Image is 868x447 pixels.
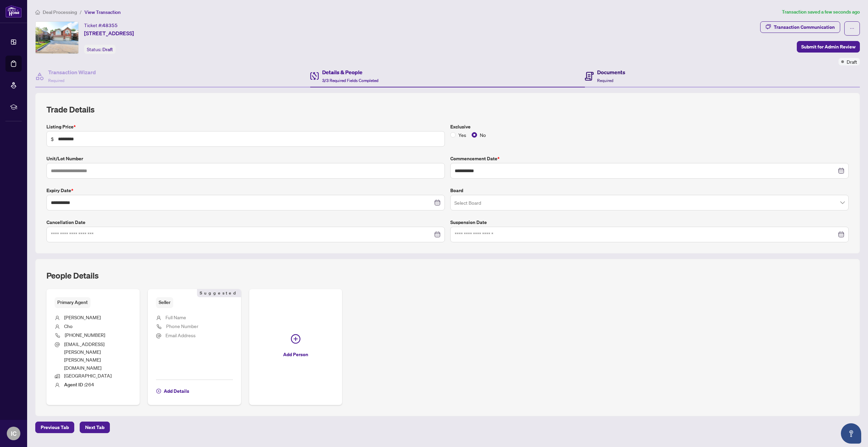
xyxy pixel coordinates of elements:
h4: Details & People [322,68,378,76]
button: Add Details [156,385,190,397]
span: home [35,10,40,15]
span: Draft [102,46,113,53]
span: 264 [64,381,94,387]
b: Agent ID : [64,382,85,388]
span: Seller [156,297,173,308]
img: logo [5,5,22,18]
div: Transaction Communication [774,22,835,33]
span: No [477,131,489,139]
span: [GEOGRAPHIC_DATA] [64,372,112,379]
label: Expiry Date [46,187,445,194]
span: 48355 [102,22,118,28]
article: Transaction saved a few seconds ago [782,8,860,16]
label: Commencement Date [450,155,849,162]
label: Listing Price [46,123,445,130]
span: Submit for Admin Review [801,41,855,52]
button: Transaction Communication [760,21,840,33]
span: [EMAIL_ADDRESS][PERSON_NAME][PERSON_NAME][DOMAIN_NAME] [64,341,104,371]
label: Exclusive [450,123,849,130]
label: Suspension Date [450,219,849,226]
span: Add Person [283,349,308,360]
h2: Trade Details [46,104,849,115]
span: Deal Processing [43,9,77,15]
button: Open asap [841,423,861,444]
span: 3/3 Required Fields Completed [322,78,378,83]
span: Full Name [165,314,186,320]
button: Next Tab [80,422,110,433]
label: Board [450,187,849,194]
span: Cho [64,323,73,329]
span: Yes [456,131,469,139]
img: IMG-N12340210_1.jpg [36,22,78,54]
span: Add Details [164,386,189,397]
li: / [80,8,82,16]
span: ellipsis [850,26,854,31]
h4: Transaction Wizard [48,68,96,76]
span: Required [48,78,64,83]
span: [PHONE_NUMBER] [65,332,105,338]
div: Ticket #: [84,21,118,29]
span: Draft [847,58,857,65]
button: Previous Tab [35,422,74,433]
label: Cancellation Date [46,219,445,226]
h4: Documents [597,68,625,76]
span: plus-circle [291,334,300,344]
span: Suggested [197,289,241,297]
span: Email Address [165,332,196,338]
span: Next Tab [85,422,104,433]
span: [PERSON_NAME] [64,314,101,320]
span: Phone Number [166,323,198,329]
span: [STREET_ADDRESS] [84,29,134,37]
button: Add Person [249,289,342,405]
h2: People Details [46,270,99,281]
label: Unit/Lot Number [46,155,445,162]
span: IC [11,429,17,438]
div: Status: [84,45,116,54]
span: View Transaction [84,9,121,15]
button: Submit for Admin Review [797,41,860,53]
span: Required [597,78,613,83]
span: $ [51,135,54,143]
span: plus-circle [156,389,161,393]
span: Previous Tab [41,422,69,433]
span: Primary Agent [55,297,91,308]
